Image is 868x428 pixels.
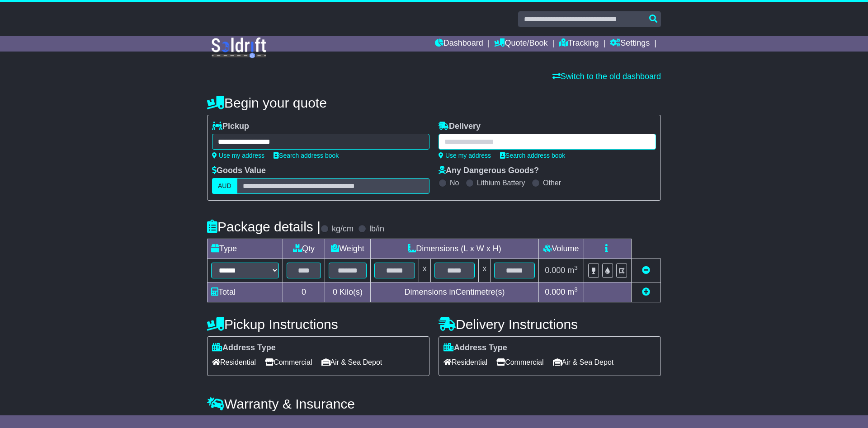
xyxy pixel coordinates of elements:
[212,343,276,353] label: Address Type
[325,282,371,302] td: Kilo(s)
[265,355,312,369] span: Commercial
[574,264,578,271] sup: 3
[212,122,249,132] label: Pickup
[212,152,264,159] a: Use my address
[212,355,256,369] span: Residential
[208,282,283,302] td: Total
[642,266,650,275] a: Remove this item
[419,259,430,282] td: x
[477,179,525,187] label: Lithium Battery
[439,152,491,159] a: Use my address
[543,179,561,187] label: Other
[494,36,547,52] a: Quote/Book
[212,166,266,176] label: Goods Value
[283,239,325,259] td: Qty
[545,287,565,296] span: 0.000
[567,266,578,275] span: m
[443,355,487,369] span: Residential
[439,166,539,176] label: Any Dangerous Goods?
[208,239,283,259] td: Type
[553,355,614,369] span: Air & Sea Depot
[552,72,661,81] a: Switch to the old dashboard
[500,152,565,159] a: Search address book
[642,287,650,296] a: Add new item
[207,95,661,110] h4: Begin your quote
[443,343,507,353] label: Address Type
[333,287,337,296] span: 0
[212,178,237,194] label: AUD
[559,36,599,52] a: Tracking
[325,239,371,259] td: Weight
[283,282,325,302] td: 0
[370,239,538,259] td: Dimensions (L x W x H)
[332,224,354,234] label: kg/cm
[574,286,578,293] sup: 3
[274,152,339,159] a: Search address book
[538,239,584,259] td: Volume
[207,317,429,332] h4: Pickup Instructions
[370,282,538,302] td: Dimensions in Centimetre(s)
[321,355,382,369] span: Air & Sea Depot
[567,287,578,296] span: m
[207,396,661,411] h4: Warranty & Insurance
[545,266,565,275] span: 0.000
[207,219,321,234] h4: Package details |
[435,36,483,52] a: Dashboard
[479,259,491,282] td: x
[450,179,459,187] label: No
[439,122,481,132] label: Delivery
[496,355,543,369] span: Commercial
[439,317,661,332] h4: Delivery Instructions
[610,36,650,52] a: Settings
[369,224,384,234] label: lb/in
